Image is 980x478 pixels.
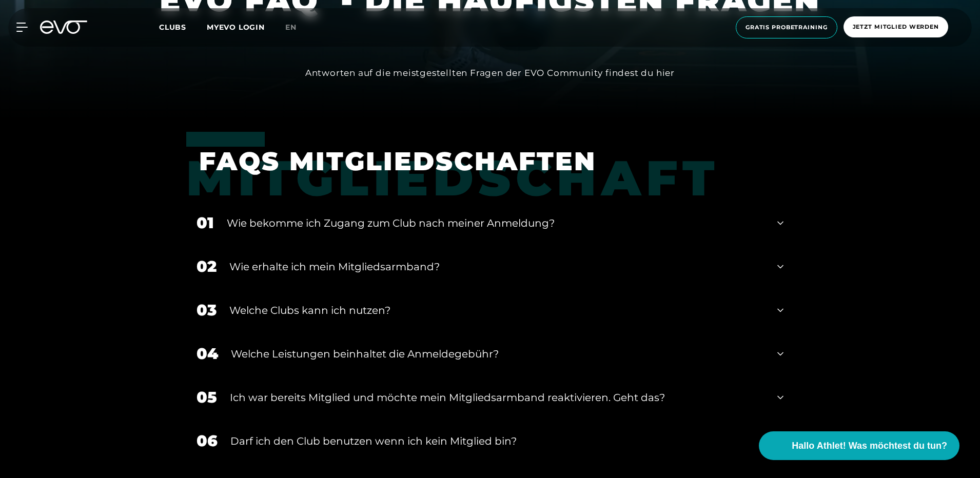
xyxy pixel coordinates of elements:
[197,386,217,409] div: 05
[197,298,217,322] div: 03
[159,22,207,32] a: Clubs
[853,23,939,31] span: Jetzt Mitglied werden
[840,16,951,38] a: Jetzt Mitglied werden
[746,23,828,32] span: Gratis Probetraining
[199,145,768,178] h1: FAQS MITGLIEDSCHAFTEN
[207,23,265,32] a: MYEVO LOGIN
[229,303,765,318] div: Welche Clubs kann ich nutzen?
[759,431,959,460] button: Hallo Athlet! Was möchtest du tun?
[230,390,765,405] div: Ich war bereits Mitglied und möchte mein Mitgliedsarmband reaktivieren. Geht das?
[792,439,947,453] span: Hallo Athlet! Was möchtest du tun?
[285,23,297,32] span: en
[227,215,765,231] div: Wie bekomme ich Zugang zum Club nach meiner Anmeldung?
[229,259,765,274] div: Wie erhalte ich mein Mitgliedsarmband?
[733,16,840,38] a: Gratis Probetraining
[197,255,217,278] div: 02
[197,429,218,452] div: 06
[230,433,765,449] div: Darf ich den Club benutzen wenn ich kein Mitglied bin?
[159,23,186,32] span: Clubs
[197,342,218,365] div: 04
[197,211,214,234] div: 01
[285,22,309,33] a: en
[231,346,765,362] div: Welche Leistungen beinhaltet die Anmeldegebühr?
[305,65,675,81] div: Antworten auf die meistgestellten Fragen der EVO Community findest du hier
